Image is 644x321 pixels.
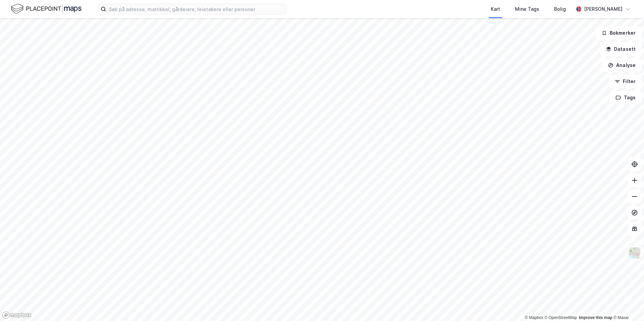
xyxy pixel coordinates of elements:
[2,311,32,319] a: Mapbox homepage
[579,315,612,320] a: Improve this map
[610,91,641,104] button: Tags
[106,4,286,14] input: Søk på adresse, matrikkel, gårdeiere, leietakere eller personer
[610,289,644,321] div: Kontrollprogram for chat
[525,315,543,320] a: Mapbox
[11,3,82,15] img: logo.f888ab2527a4732fd821a326f86c7f29.svg
[515,5,539,13] div: Mine Tags
[600,42,641,56] button: Datasett
[545,315,577,320] a: OpenStreetMap
[628,247,641,259] img: Z
[609,75,641,88] button: Filter
[602,59,641,72] button: Analyse
[491,5,500,13] div: Kart
[596,26,641,40] button: Bokmerker
[584,5,622,13] div: [PERSON_NAME]
[554,5,566,13] div: Bolig
[610,289,644,321] iframe: Chat Widget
